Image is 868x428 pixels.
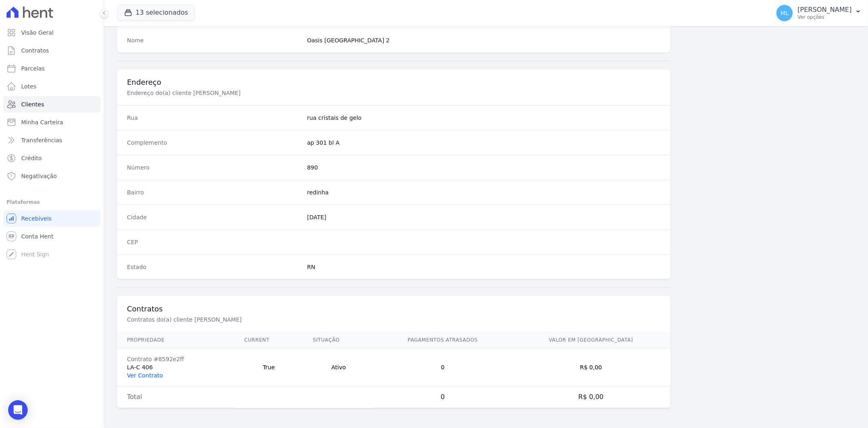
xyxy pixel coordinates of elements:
div: Open Intercom Messenger [8,400,28,420]
a: Minha Carteira [3,114,101,130]
td: Total [117,386,234,408]
a: Transferências [3,132,101,148]
div: Plataformas [7,197,97,207]
th: Propriedade [117,332,234,349]
dt: Número [127,163,301,172]
td: Ativo [303,349,374,386]
button: ML [PERSON_NAME] Ver opções [770,2,868,24]
p: Ver opções [798,14,852,20]
a: Lotes [3,78,101,95]
td: LA-C 406 [117,349,234,386]
th: Situação [303,332,374,349]
span: Lotes [21,82,37,90]
span: ML [781,10,789,16]
a: Crédito [3,150,101,166]
span: Minha Carteira [21,118,63,126]
span: Parcelas [21,64,45,73]
p: Contratos do(a) cliente [PERSON_NAME] [127,315,400,324]
dd: 890 [307,163,661,172]
span: Recebíveis [21,214,52,223]
dd: [DATE] [307,213,661,221]
p: [PERSON_NAME] [798,6,852,14]
dd: ap 301 bl A [307,139,661,147]
th: Valor em [GEOGRAPHIC_DATA] [512,332,671,349]
a: Ver Contrato [127,372,163,379]
a: Recebíveis [3,210,101,227]
button: 13 selecionados [117,5,195,20]
p: Endereço do(a) cliente [PERSON_NAME] [127,89,400,97]
dt: Complemento [127,139,301,147]
dd: redinha [307,188,661,196]
a: Negativação [3,168,101,184]
dt: Bairro [127,188,301,196]
dd: RN [307,263,661,271]
th: Current [234,332,303,349]
dt: CEP [127,238,301,246]
dt: Estado [127,263,301,271]
a: Contratos [3,42,101,59]
span: Contratos [21,46,49,55]
dd: rua cristais de gelo [307,114,661,122]
a: Clientes [3,96,101,113]
span: Negativação [21,172,57,180]
a: Conta Hent [3,228,101,245]
dd: Oasis [GEOGRAPHIC_DATA] 2 [307,36,661,44]
a: Parcelas [3,60,101,77]
td: 0 [374,349,511,386]
h3: Endereço [127,77,661,87]
td: True [234,349,303,386]
dt: Rua [127,114,301,122]
span: Visão Geral [21,29,54,37]
dt: Cidade [127,213,301,221]
td: R$ 0,00 [512,349,671,386]
a: Visão Geral [3,24,101,41]
span: Crédito [21,154,42,162]
td: R$ 0,00 [512,386,671,408]
td: 0 [374,386,511,408]
span: Conta Hent [21,232,53,240]
th: Pagamentos Atrasados [374,332,511,349]
div: Contrato #8592e2ff [127,355,225,363]
h3: Contratos [127,304,661,314]
dt: Nome [127,36,301,44]
span: Transferências [21,136,62,144]
span: Clientes [21,100,44,108]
